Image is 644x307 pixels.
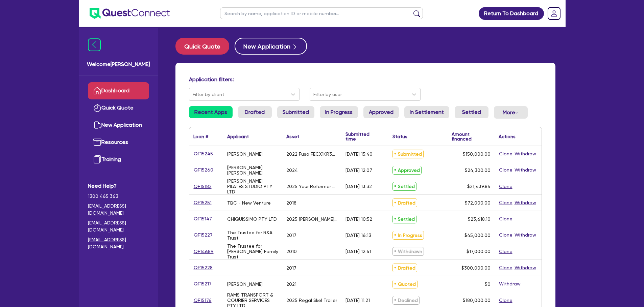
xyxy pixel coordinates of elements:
a: Submitted [277,106,314,118]
button: Clone [499,264,513,272]
button: Dropdown toggle [494,106,528,119]
div: 2025 [PERSON_NAME] Platinum Plasma Pen and Apilus Senior 3G [286,216,337,222]
span: Settled [392,182,416,191]
a: Drafted [238,106,272,118]
span: Settled [392,215,416,223]
a: QF15176 [193,297,212,304]
img: quick-quote [93,104,101,112]
a: In Settlement [404,106,449,118]
span: Submitted [392,150,424,158]
a: Settled [455,106,488,118]
span: $150,000.00 [463,151,491,157]
span: Drafted [392,198,417,207]
span: $0 [485,281,491,287]
span: 1300 465 363 [88,193,149,200]
a: QF15228 [193,264,213,272]
button: New Application [235,38,307,55]
div: 2010 [286,249,297,254]
input: Search by name, application ID or mobile number... [220,7,423,19]
div: [DATE] 11:21 [345,298,370,303]
a: In Progress [320,106,358,118]
div: [DATE] 16:13 [345,233,371,238]
div: 2025 Regal Skel Trailer [286,298,337,303]
div: 2017 [286,233,296,238]
button: Clone [499,248,513,255]
a: Return To Dashboard [479,7,544,20]
button: Withdraw [499,280,521,288]
img: new-application [93,121,101,129]
a: QF14689 [193,248,214,255]
a: Training [88,151,149,168]
div: 2017 [286,265,296,271]
a: QF15260 [193,166,214,174]
div: [PERSON_NAME] [227,151,263,157]
div: The Trustee for [PERSON_NAME] Family Trust [227,243,278,259]
img: icon-menu-close [88,38,101,51]
a: Resources [88,134,149,151]
button: Withdraw [514,166,536,174]
div: TBC - New Venture [227,200,271,206]
span: $45,000.00 [464,233,491,238]
span: $72,000.00 [465,200,491,206]
img: training [93,155,101,163]
button: Clone [499,150,513,158]
span: Welcome [PERSON_NAME] [87,60,150,68]
button: Withdraw [514,150,536,158]
a: QF15227 [193,231,213,239]
button: Clone [499,199,513,207]
div: 2025 Your Reformer Envey [286,184,337,189]
a: QF15217 [193,280,212,288]
div: 2024 [286,167,298,173]
button: Quick Quote [175,38,229,55]
span: Declined [392,296,420,305]
span: Quoted [392,280,418,288]
div: Loan # [193,134,208,139]
img: resources [93,138,101,146]
a: Dashboard [88,82,149,99]
h4: Application filters: [189,76,542,83]
span: Approved [392,166,422,175]
a: Dropdown toggle [545,5,563,22]
img: quest-connect-logo-blue [90,8,170,19]
span: $24,300.00 [465,167,491,173]
div: [PERSON_NAME] [227,281,263,287]
span: Drafted [392,264,417,272]
div: Applicant [227,134,249,139]
a: QF15245 [193,150,213,158]
button: Withdraw [514,264,536,272]
span: $23,618.10 [468,216,491,222]
span: In Progress [392,231,424,240]
a: QF15147 [193,215,212,223]
span: $17,000.00 [467,249,491,254]
span: $300,000.00 [461,265,491,271]
div: [DATE] 15:40 [345,151,373,157]
div: The Trustee for R&A Trust [227,230,278,241]
button: Clone [499,166,513,174]
div: [DATE] 12:07 [345,167,372,173]
a: QF15182 [193,183,212,190]
span: Withdrawn [392,247,424,256]
a: Quick Quote [175,38,235,55]
div: [PERSON_NAME] PILATES STUDIO PTY LTD [227,178,278,194]
button: Clone [499,231,513,239]
div: [DATE] 10:52 [345,216,372,222]
div: Actions [499,134,516,139]
div: Submitted time [345,132,378,141]
span: $180,000.00 [463,298,491,303]
div: [DATE] 13:32 [345,184,372,189]
div: 2018 [286,200,296,206]
a: Quick Quote [88,99,149,117]
a: QF15251 [193,199,212,207]
a: Recent Apps [189,106,233,118]
button: Clone [499,215,513,223]
button: Withdraw [514,231,536,239]
div: 2021 [286,281,296,287]
span: Need Help? [88,182,149,190]
a: New Application [88,117,149,134]
div: Status [392,134,407,139]
span: $21,439.84 [467,184,491,189]
button: Withdraw [514,199,536,207]
div: Amount financed [452,132,491,141]
div: CHIQUISSIMO PTY LTD [227,216,277,222]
